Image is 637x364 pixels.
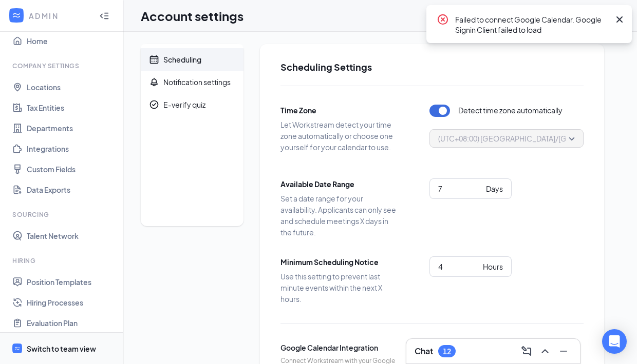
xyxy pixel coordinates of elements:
svg: Bell [149,77,159,87]
a: BellNotification settings [141,71,243,93]
div: Open Intercom Messenger [602,329,627,354]
a: Home [27,31,115,51]
span: Let Workstream detect your time zone automatically or choose one yourself for your calendar to use. [280,119,399,153]
span: Detect time zone automatically [458,105,563,117]
div: Failed to connect Google Calendar. Google Signin Client failed to load [455,13,609,35]
a: Data Exports [27,179,115,200]
div: Sourcing [12,210,113,219]
svg: Collapse [99,11,109,21]
a: Evaluation Plan [27,313,115,333]
div: 12 [443,347,451,356]
a: Tax Entities [27,97,115,118]
span: Available Date Range [280,178,399,190]
a: CalendarScheduling [141,48,243,71]
div: Notification settings [163,77,231,87]
a: Talent Network [27,226,115,246]
span: Minimum Scheduling Notice [280,256,399,268]
a: Position Templates [27,272,115,292]
button: ComposeMessage [518,343,535,359]
h1: Account settings [141,7,243,25]
div: Hours [483,261,503,272]
div: Days [486,183,503,194]
span: Google Calendar Integration [280,342,399,353]
svg: CheckmarkCircle [149,99,159,110]
a: Integrations [27,138,115,159]
h2: Scheduling Settings [280,60,584,73]
span: Time Zone [280,105,399,116]
div: Switch to team view [27,343,96,354]
svg: WorkstreamLogo [11,10,22,21]
div: ADMIN [29,11,90,21]
div: Scheduling [163,54,201,65]
div: Company Settings [12,62,113,70]
a: CheckmarkCircleE-verify quiz [141,93,243,116]
svg: ComposeMessage [520,345,533,357]
svg: Cross [613,13,626,26]
svg: WorkstreamLogo [14,345,21,352]
a: Locations [27,77,115,97]
span: Use this setting to prevent last minute events within the next X hours. [280,271,399,305]
a: Custom Fields [27,159,115,179]
span: Set a date range for your availability. Applicants can only see and schedule meetings X days in t... [280,193,399,238]
svg: ChevronUp [539,345,551,357]
h3: Chat [415,346,433,357]
a: Departments [27,118,115,138]
svg: CrossCircle [437,13,449,26]
svg: Minimize [557,345,570,357]
div: Hiring [12,256,113,265]
div: E-verify quiz [163,99,205,110]
button: ChevronUp [537,343,553,359]
svg: Calendar [149,54,159,65]
a: Hiring Processes [27,292,115,313]
button: Minimize [555,343,572,359]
